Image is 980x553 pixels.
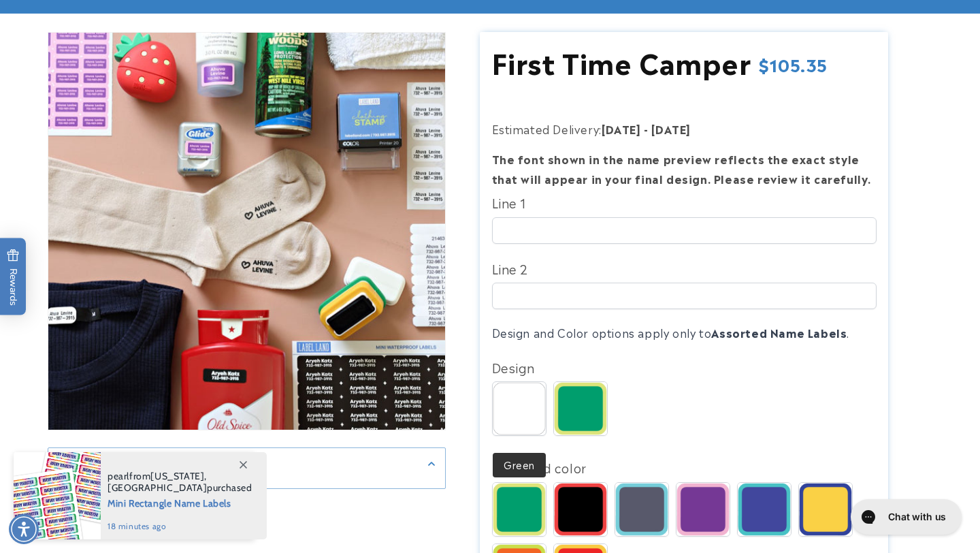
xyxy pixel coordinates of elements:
h1: First Time Camper [492,44,752,79]
label: Line 1 [492,191,877,213]
strong: [DATE] [651,121,691,137]
span: from , purchased [108,471,252,494]
iframe: Sign Up via Text for Offers [11,444,172,485]
span: [US_STATE] [150,470,204,482]
label: Line 2 [492,257,877,279]
b: Assorted Name Labels [711,324,847,341]
span: $105.35 [759,54,828,75]
span: Design and Color options apply only to . [492,324,849,341]
img: Purple [676,483,730,536]
strong: [DATE] [602,121,641,137]
summary: Description [48,448,445,479]
img: Blue [738,483,791,536]
img: Border [554,382,607,435]
span: Rewards [7,249,20,306]
img: Grey [615,483,668,536]
img: Black [554,483,607,536]
img: Yellow [799,483,852,536]
span: 18 minutes ago [108,520,252,533]
div: Design [492,356,877,378]
iframe: Gorgias live chat messenger [844,494,966,539]
img: Green [493,483,546,536]
strong: The font shown in the name preview reflects the exact style that will appear in your final design... [492,151,872,187]
div: Bordered color [492,456,877,478]
img: Solid [493,382,546,435]
span: [GEOGRAPHIC_DATA] [108,481,207,494]
media-gallery: Gallery Viewer [48,32,446,490]
div: Accessibility Menu [9,514,39,544]
strong: - [644,121,649,137]
p: Estimated Delivery: [492,119,832,139]
span: Mini Rectangle Name Labels [108,494,252,511]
